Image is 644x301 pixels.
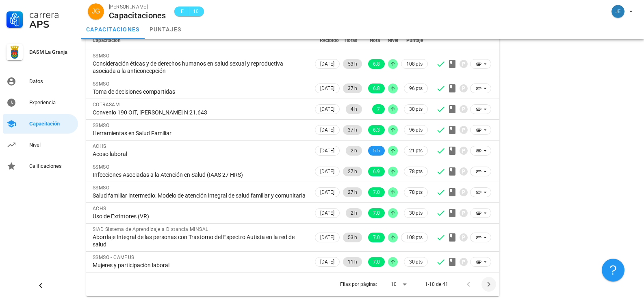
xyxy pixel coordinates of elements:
[109,3,166,11] div: [PERSON_NAME]
[93,143,106,149] span: ACHS
[93,171,307,178] div: Infecciones Asociadas a la Atención en Salud (IAAS 27 HRS)
[406,60,423,68] span: 108 pts
[320,125,334,134] span: [DATE]
[409,258,423,266] span: 30 pts
[93,37,121,43] span: Capacitación
[320,59,334,68] span: [DATE]
[93,226,208,232] span: SIAD Sistema de Aprendizaje a Distancia MINSAL
[93,233,307,248] div: Abordaje Integral de las personas con Trastorno del Espectro Autista en la red de salud
[179,7,186,15] span: E
[409,126,423,134] span: 96 pts
[409,105,423,113] span: 30 pts
[81,20,145,39] a: capacitaciones
[409,147,423,155] span: 21 pts
[351,208,357,218] span: 2 h
[406,37,423,43] span: Puntaje
[313,31,341,50] th: Recibido
[93,150,307,158] div: Acoso laboral
[93,213,307,220] div: Uso de Extintores (VR)
[348,167,357,176] span: 27 h
[320,105,334,114] span: [DATE]
[373,125,380,135] span: 6.3
[351,146,357,156] span: 2 h
[29,163,75,169] div: Calificaciones
[373,257,380,267] span: 7.0
[373,83,380,93] span: 6.8
[391,278,410,291] div: 10Filas por página:
[409,188,423,196] span: 78 pts
[348,187,357,197] span: 27 h
[320,188,334,197] span: [DATE]
[93,60,307,75] div: Consideración éticas y de derechos humanos en salud sexual y reproductiva asociada a la anticonce...
[88,3,104,20] div: avatar
[320,84,334,93] span: [DATE]
[193,7,199,15] span: 10
[388,37,398,43] span: Nivel
[93,123,109,128] span: SSMSO
[29,49,75,55] div: DASM La Granja
[373,233,380,242] span: 7.0
[109,11,166,20] div: Capacitaciones
[386,31,399,50] th: Nivel
[29,20,75,29] div: APS
[29,78,75,85] div: Datos
[341,31,364,50] th: Horas
[348,83,357,93] span: 37 h
[345,37,357,43] span: Horas
[373,59,380,69] span: 6.8
[29,142,75,148] div: Nivel
[320,37,339,43] span: Recibido
[93,102,119,108] span: COTRASAM
[373,167,380,176] span: 6.9
[320,209,334,218] span: [DATE]
[92,3,100,20] span: JG
[320,167,334,176] span: [DATE]
[348,257,357,267] span: 11 h
[340,272,410,296] div: Filas por página:
[93,130,307,137] div: Herramientas en Salud Familiar
[348,125,357,135] span: 37 h
[373,146,380,156] span: 5.5
[93,206,106,211] span: ACHS
[3,72,78,91] a: Datos
[93,53,109,59] span: SSMSO
[611,5,624,18] div: avatar
[409,84,423,92] span: 96 pts
[373,208,380,218] span: 7.0
[425,281,448,288] div: 1-10 de 41
[409,209,423,217] span: 30 pts
[320,146,334,155] span: [DATE]
[320,233,334,242] span: [DATE]
[93,164,109,170] span: SSMSO
[3,93,78,112] a: Experiencia
[391,281,397,288] div: 10
[351,104,357,114] span: 4 h
[93,88,307,95] div: Toma de decisiones compartidas
[377,104,380,114] span: 7
[29,99,75,106] div: Experiencia
[93,192,307,199] div: Salud familiar intermedio: Modelo de atención integral de salud familiar y comunitaria
[145,20,186,39] a: puntajes
[93,81,109,87] span: SSMSO
[320,257,334,266] span: [DATE]
[409,167,423,176] span: 78 pts
[348,233,357,242] span: 53 h
[370,37,380,43] span: Nota
[373,187,380,197] span: 7.0
[3,156,78,176] a: Calificaciones
[399,31,429,50] th: Puntaje
[29,10,75,20] div: Carrera
[3,114,78,134] a: Capacitación
[86,31,313,50] th: Capacitación
[93,185,109,191] span: SSMSO
[348,59,357,69] span: 53 h
[93,261,307,269] div: Mujeres y participación laboral
[406,233,423,242] span: 108 pts
[93,109,307,116] div: Convenio 190 OIT, [PERSON_NAME] N 21.643
[481,277,496,292] button: Página siguiente
[93,255,134,260] span: SSMSO - CAMPUS
[364,31,386,50] th: Nota
[29,121,75,127] div: Capacitación
[3,135,78,155] a: Nivel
